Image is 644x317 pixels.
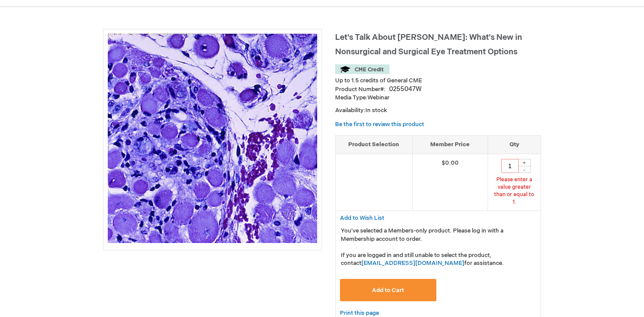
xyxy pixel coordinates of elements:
[108,34,317,243] img: Let's Talk About TED: What's New in Nonsurgical and Surgical Eye Treatment Options
[518,159,531,166] div: +
[335,64,389,74] img: CME Credit
[412,136,488,154] th: Member Price
[335,94,541,102] p: Webinar
[335,77,541,85] li: Up to 1.5 credits of General CME
[365,107,387,114] span: In stock
[335,106,541,115] p: Availability:
[518,166,531,173] div: -
[372,287,404,294] span: Add to Cart
[340,279,436,301] button: Add to Cart
[361,260,464,267] a: [EMAIL_ADDRESS][DOMAIN_NAME]
[341,227,535,268] p: You've selected a Members-only product. Please log in with a Membership account to order. If you ...
[412,154,488,211] td: $0.00
[336,136,412,154] th: Product Selection
[340,214,384,222] a: Add to Wish List
[335,86,386,93] strong: Product Number
[335,33,522,56] span: Let's Talk About [PERSON_NAME]: What's New in Nonsurgical and Surgical Eye Treatment Options
[340,215,384,222] span: Add to Wish List
[389,85,421,94] div: 0255047W
[488,136,541,154] th: Qty
[501,159,519,173] input: Qty
[492,176,536,206] div: Please enter a value greater than or equal to 1.
[335,121,424,128] a: Be the first to review this product
[335,94,368,101] strong: Media Type:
